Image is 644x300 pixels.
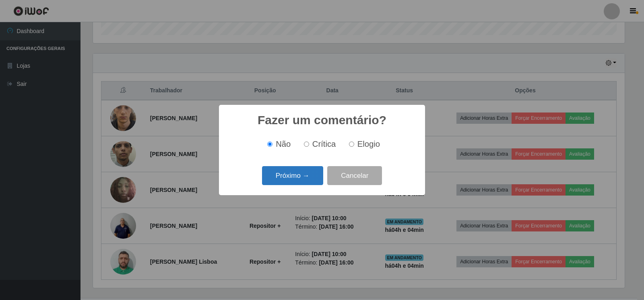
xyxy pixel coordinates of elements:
[267,142,272,147] input: Não
[327,166,382,185] button: Cancelar
[357,140,380,148] span: Elogio
[276,140,291,148] span: Não
[349,142,354,147] input: Elogio
[312,140,336,148] span: Crítica
[258,113,386,127] h2: Fazer um comentário?
[304,142,309,147] input: Crítica
[262,166,323,185] button: Próximo →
